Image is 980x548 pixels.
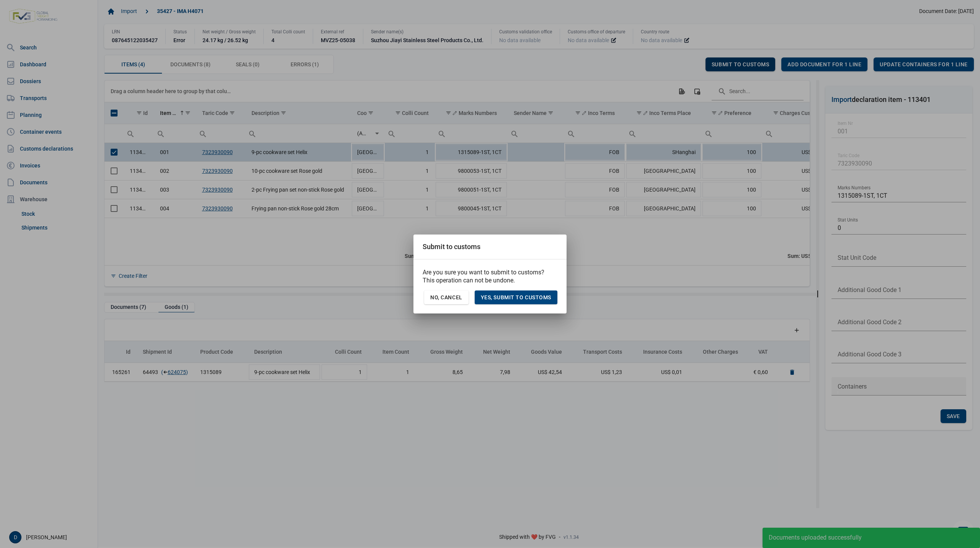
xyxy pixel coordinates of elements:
span: No, Cancel [430,294,462,300]
div: Yes, Submit to customs [475,290,557,304]
span: Yes, Submit to customs [481,294,551,300]
p: Are you sure you want to submit to customs? This operation can not be undone. [423,269,557,284]
div: Submit to customs [423,242,480,251]
div: No, Cancel [424,290,469,304]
